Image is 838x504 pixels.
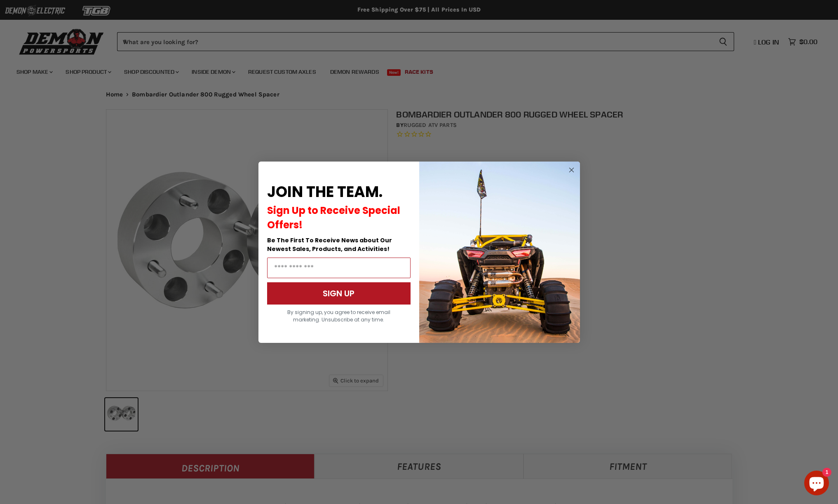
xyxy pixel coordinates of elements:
span: Be The First To Receive News about Our Newest Sales, Products, and Activities! [267,236,392,253]
button: Close dialog [566,165,577,175]
span: JOIN THE TEAM. [267,181,383,202]
button: SIGN UP [267,282,411,305]
span: By signing up, you agree to receive email marketing. Unsubscribe at any time. [287,309,390,323]
inbox-online-store-chat: Shopify online store chat [802,471,831,497]
input: Email Address [267,258,411,278]
span: Sign Up to Receive Special Offers! [267,204,400,232]
img: a9095488-b6e7-41ba-879d-588abfab540b.jpeg [419,162,580,343]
